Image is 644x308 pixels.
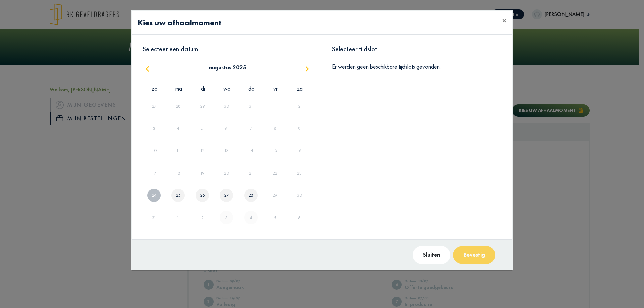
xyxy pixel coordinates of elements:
[167,184,191,206] td: 25 augustus 2025
[215,162,239,184] td: 20 augustus 2025
[247,190,255,201] a: 28 augustus 2025
[150,168,158,179] a: 17 augustus 2025
[174,101,182,112] a: 28 juli 2025
[143,206,167,229] td: 31 augustus 2025
[288,184,312,206] td: 30 augustus 2025
[248,212,254,223] a: 4 september 2025
[191,95,215,117] td: 29 juli 2025
[453,246,495,264] button: Bevestig
[174,83,183,95] a: maandag
[215,139,239,162] td: 13 augustus 2025
[222,101,230,112] a: 30 juli 2025
[239,206,264,229] td: 4 september 2025
[288,139,312,162] td: 16 augustus 2025
[200,123,205,134] a: 5 augustus 2025
[199,101,206,112] a: 29 juli 2025
[271,145,279,156] a: 15 augustus 2025
[215,95,239,117] td: 30 juli 2025
[150,145,158,156] a: 10 augustus 2025
[191,117,215,140] td: 5 augustus 2025
[272,101,278,112] a: 1 augustus 2025
[413,246,450,264] button: Sluiten
[199,190,206,201] a: 26 augustus 2025
[247,83,256,95] a: donderdag
[297,101,302,112] a: 2 augustus 2025
[295,145,303,156] a: 16 augustus 2025
[247,145,255,156] a: 14 augustus 2025
[200,212,205,223] a: 2 september 2025
[199,168,206,179] a: 19 augustus 2025
[209,64,246,71] h2: augustus 2025
[224,123,229,134] a: 6 augustus 2025
[296,83,304,95] a: zaterdag
[247,168,255,179] a: 21 augustus 2025
[248,123,254,134] a: 7 augustus 2025
[223,190,230,201] a: 27 augustus 2025
[143,45,312,53] h3: Selecteer een datum
[239,162,264,184] td: 21 augustus 2025
[271,168,279,179] a: 22 augustus 2025
[150,190,158,201] a: 24 augustus 2025
[143,184,167,206] td: 24 augustus 2025
[151,123,157,134] a: 3 augustus 2025
[332,63,441,70] span: Er werden geen beschikbare tijdslots gevonden.
[191,139,215,162] td: 12 augustus 2025
[215,206,239,229] td: 3 september 2025
[288,117,312,140] td: 9 augustus 2025
[264,139,288,162] td: 15 augustus 2025
[264,162,288,184] td: 22 augustus 2025
[295,190,303,201] a: 30 augustus 2025
[271,190,279,201] a: 29 augustus 2025
[143,162,167,184] td: 17 augustus 2025
[174,168,182,179] a: 18 augustus 2025
[143,139,167,162] td: 10 augustus 2025
[264,184,288,206] td: 29 augustus 2025
[175,123,181,134] a: 4 augustus 2025
[239,117,264,140] td: 7 augustus 2025
[272,212,278,223] a: 5 september 2025
[174,190,182,201] a: 25 augustus 2025
[288,206,312,229] td: 6 september 2025
[264,117,288,140] td: 8 augustus 2025
[502,15,506,26] span: ×
[264,95,288,117] td: 1 augustus 2025
[143,117,167,140] td: 3 augustus 2025
[247,101,255,112] a: 31 juli 2025
[167,117,191,140] td: 4 augustus 2025
[215,184,239,206] td: 27 augustus 2025
[138,17,222,29] h4: Kies uw afhaalmoment
[167,95,191,117] td: 28 juli 2025
[191,184,215,206] td: 26 augustus 2025
[297,123,302,134] a: 9 augustus 2025
[191,162,215,184] td: 19 augustus 2025
[288,162,312,184] td: 23 augustus 2025
[150,101,158,112] a: 27 juli 2025
[143,95,167,117] td: 27 juli 2025
[272,83,279,95] a: vrijdag
[175,212,181,223] a: 1 september 2025
[199,145,206,156] a: 12 augustus 2025
[223,145,230,156] a: 13 augustus 2025
[167,206,191,229] td: 1 september 2025
[288,95,312,117] td: 2 augustus 2025
[175,145,182,156] a: 11 augustus 2025
[143,62,152,74] button: Previous month
[222,168,230,179] a: 20 augustus 2025
[239,184,264,206] td: 28 augustus 2025
[150,212,158,223] a: 31 augustus 2025
[200,83,206,95] a: dinsdag
[295,168,303,179] a: 23 augustus 2025
[222,83,232,95] a: woensdag
[224,212,229,223] a: 3 september 2025
[302,62,312,74] button: Next month
[332,45,501,53] h3: Selecteer tijdslot
[150,83,159,95] a: zondag
[215,117,239,140] td: 6 augustus 2025
[239,139,264,162] td: 14 augustus 2025
[191,206,215,229] td: 2 september 2025
[272,123,278,134] a: 8 augustus 2025
[167,162,191,184] td: 18 augustus 2025
[264,206,288,229] td: 5 september 2025
[239,95,264,117] td: 31 juli 2025
[297,212,302,223] a: 6 september 2025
